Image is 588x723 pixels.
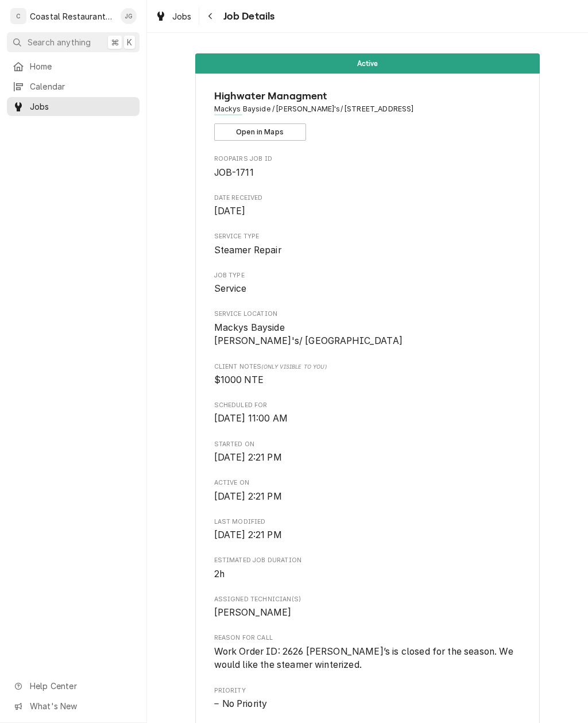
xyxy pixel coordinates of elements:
[172,10,192,22] span: Jobs
[7,77,140,96] a: Calendar
[214,528,521,542] span: Last Modified
[214,569,225,579] span: 2h
[214,529,282,540] span: [DATE] 2:21 PM
[214,362,521,372] span: Client Notes
[214,452,282,463] span: [DATE] 2:21 PM
[30,60,134,72] span: Home
[214,440,521,465] div: Started On
[214,243,521,257] span: Service Type
[30,680,133,692] span: Help Center
[214,374,264,385] span: $1000 NTE
[214,401,521,426] div: Scheduled For
[214,478,521,488] span: Active On
[7,697,140,716] a: Go to What's New
[7,97,140,116] a: Jobs
[214,104,521,114] span: Address
[214,606,521,620] span: Assigned Technician(s)
[220,9,275,24] span: Job Details
[214,440,521,449] span: Started On
[214,633,521,643] span: Reason For Call
[214,567,521,581] span: Estimated Job Duration
[7,32,140,52] button: Search anything⌘K
[214,166,521,180] span: Roopairs Job ID
[214,245,281,256] span: Steamer Repair
[214,283,247,294] span: Service
[214,686,521,711] div: Priority
[214,310,521,348] div: Service Location
[214,232,521,257] div: Service Type
[214,607,292,618] span: [PERSON_NAME]
[121,8,137,24] div: JG
[214,282,521,296] span: Job Type
[28,36,91,48] span: Search anything
[30,10,114,22] div: Coastal Restaurant Repair
[214,154,521,164] span: Roopairs Job ID
[214,154,521,179] div: Roopairs Job ID
[214,595,521,620] div: Assigned Technician(s)
[214,310,521,319] span: Service Location
[214,232,521,241] span: Service Type
[10,8,26,24] div: C
[214,321,521,348] span: Service Location
[214,322,403,347] span: Mackys Bayside [PERSON_NAME]'s/ [GEOGRAPHIC_DATA]
[214,517,521,542] div: Last Modified
[30,700,133,712] span: What's New
[214,204,521,218] span: Date Received
[111,36,119,48] span: ⌘
[127,36,132,48] span: K
[214,645,521,672] span: Reason For Call
[214,401,521,410] span: Scheduled For
[195,53,540,74] div: Status
[30,80,134,92] span: Calendar
[150,7,196,26] a: Jobs
[214,88,521,141] div: Client Information
[214,271,521,280] span: Job Type
[214,413,288,424] span: [DATE] 11:00 AM
[214,88,521,104] span: Name
[214,646,516,671] span: Work Order ID: 2626 [PERSON_NAME]’s is closed for the season. We would like the steamer winterized.
[214,373,521,387] span: [object Object]
[214,556,521,581] div: Estimated Job Duration
[214,633,521,672] div: Reason For Call
[30,100,134,113] span: Jobs
[214,167,254,178] span: JOB-1711
[214,556,521,565] span: Estimated Job Duration
[214,123,306,141] button: Open in Maps
[214,194,521,203] span: Date Received
[214,194,521,218] div: Date Received
[214,686,521,695] span: Priority
[214,697,521,711] span: Priority
[7,676,140,695] a: Go to Help Center
[214,451,521,465] span: Started On
[214,478,521,503] div: Active On
[214,412,521,426] span: Scheduled For
[214,517,521,527] span: Last Modified
[214,362,521,387] div: [object Object]
[261,364,326,370] span: (Only Visible to You)
[121,8,137,24] div: James Gatton's Avatar
[214,697,521,711] div: No Priority
[214,271,521,296] div: Job Type
[357,60,378,67] span: Active
[214,490,521,504] span: Active On
[202,7,220,25] button: Navigate back
[214,491,282,502] span: [DATE] 2:21 PM
[7,57,140,76] a: Home
[214,206,246,216] span: [DATE]
[214,595,521,604] span: Assigned Technician(s)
